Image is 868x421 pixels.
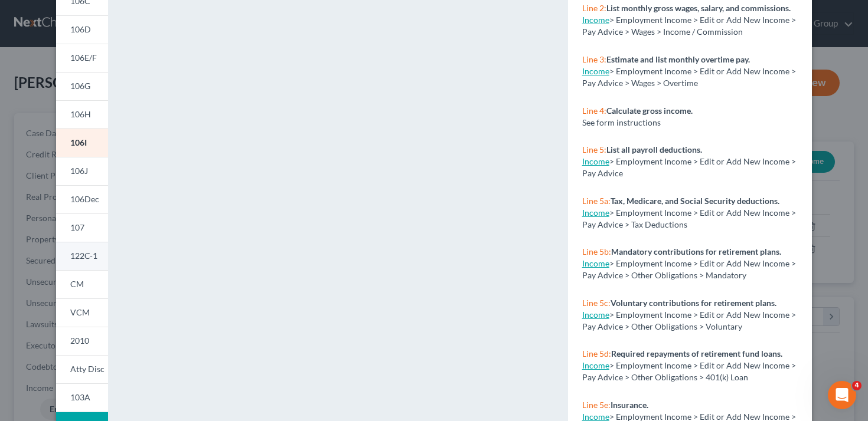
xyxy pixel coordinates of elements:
[582,144,606,154] span: Line 5:
[582,208,609,218] a: Income
[582,15,796,37] span: > Employment Income > Edit or Add New Income > Pay Advice > Wages > Income / Commission
[582,258,609,268] a: Income
[70,307,90,317] span: VCM
[582,310,609,320] a: Income
[70,194,99,204] span: 106Dec
[582,156,796,178] span: > Employment Income > Edit or Add New Income > Pay Advice
[70,222,84,232] span: 107
[582,310,796,331] span: > Employment Income > Edit or Add New Income > Pay Advice > Other Obligations > Voluntary
[582,66,609,76] a: Income
[582,360,796,382] span: > Employment Income > Edit or Add New Income > Pay Advice > Other Obligations > 401(k) Loan
[56,129,108,157] a: 106I
[70,81,90,91] span: 106G
[70,392,90,402] span: 103A
[56,298,108,327] a: VCM
[56,383,108,412] a: 103A
[70,279,84,289] span: CM
[611,246,781,256] strong: Mandatory contributions for retirement plans.
[582,258,796,280] span: > Employment Income > Edit or Add New Income > Pay Advice > Other Obligations > Mandatory
[56,100,108,129] a: 106H
[70,336,89,346] span: 2010
[56,72,108,100] a: 106G
[828,381,856,409] iframe: Intercom live chat
[582,196,611,206] span: Line 5a:
[606,106,693,116] strong: Calculate gross income.
[611,196,779,206] strong: Tax, Medicare, and Social Security deductions.
[56,213,108,242] a: 107
[56,157,108,185] a: 106J
[606,3,791,13] strong: List monthly gross wages, salary, and commissions.
[582,3,606,13] span: Line 2:
[582,66,796,88] span: > Employment Income > Edit or Add New Income > Pay Advice > Wages > Overtime
[582,348,611,358] span: Line 5d:
[582,360,609,370] a: Income
[606,144,702,154] strong: List all payroll deductions.
[582,106,606,116] span: Line 4:
[70,137,87,147] span: 106I
[56,185,108,213] a: 106Dec
[582,15,609,25] a: Income
[70,166,88,176] span: 106J
[582,54,606,64] span: Line 3:
[56,355,108,383] a: Atty Disc
[611,298,776,308] strong: Voluntary contributions for retirement plans.
[582,246,611,256] span: Line 5b:
[611,348,782,358] strong: Required repayments of retirement fund loans.
[56,270,108,298] a: CM
[70,24,91,34] span: 106D
[582,298,611,308] span: Line 5c:
[56,242,108,270] a: 122C-1
[582,117,661,127] span: See form instructions
[70,109,91,119] span: 106H
[582,156,609,166] a: Income
[611,400,648,410] strong: Insurance.
[70,251,97,261] span: 122C-1
[582,400,611,410] span: Line 5e:
[56,44,108,72] a: 106E/F
[70,364,105,374] span: Atty Disc
[582,208,796,229] span: > Employment Income > Edit or Add New Income > Pay Advice > Tax Deductions
[56,327,108,355] a: 2010
[606,54,750,64] strong: Estimate and list monthly overtime pay.
[56,15,108,44] a: 106D
[852,381,862,390] span: 4
[70,52,97,63] span: 106E/F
